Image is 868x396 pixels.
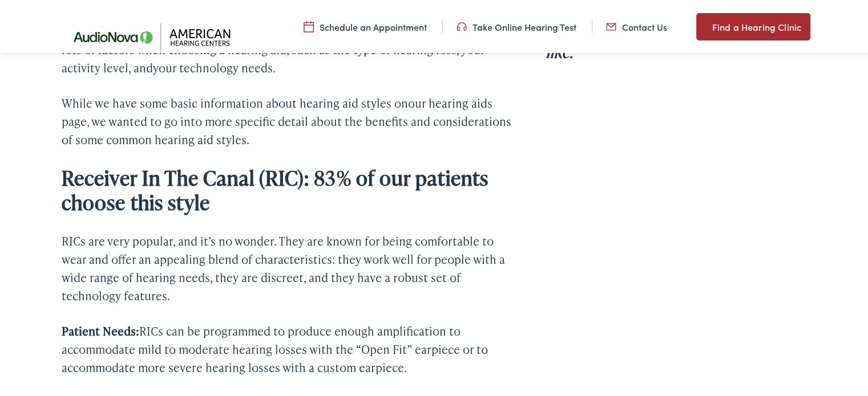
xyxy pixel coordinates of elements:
img: utility icon [696,18,706,32]
p: While we have some basic information about hearing aid styles on , we wanted to go into more spec... [62,92,514,147]
a: Contact Us [606,19,667,31]
a: Find a Hearing Clinic [696,11,810,39]
a: Take Online Hearing Test [457,19,576,31]
a: our hearing aids page [62,93,492,128]
strong: Receiver In The Canal (RIC): 83% of our patients choose this style [62,162,488,215]
img: utility icon [457,19,467,31]
a: Schedule an Appointment [304,19,427,31]
p: RICs are very popular, and it’s no wonder. They are known for being comfortable to wear and offer... [62,230,514,303]
strong: Patient Needs: [62,321,139,337]
img: utility icon [606,19,616,31]
img: utility icon [304,19,314,31]
a: your technology needs [153,58,273,74]
p: RICs can be programmed to produce enough amplification to accommodate mild to moderate hearing lo... [62,320,514,375]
